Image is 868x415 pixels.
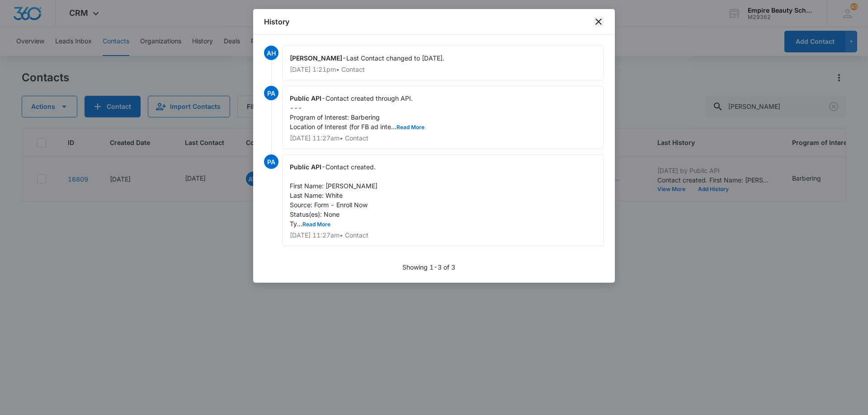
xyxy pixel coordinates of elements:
span: Contact created. First Name: [PERSON_NAME] Last Name: White Source: Form - Enroll Now Status(es):... [290,163,377,228]
div: - [282,46,604,80]
span: PA [264,154,278,169]
p: Showing 1-3 of 3 [402,262,455,272]
button: close [593,16,604,27]
div: - [282,154,604,246]
button: Read More [396,125,425,130]
p: [DATE] 11:27am • Contact [290,232,596,238]
button: Read More [302,222,330,227]
span: AH [264,46,278,60]
h1: History [264,16,289,27]
p: [DATE] 11:27am • Contact [290,135,596,141]
div: - [282,86,604,149]
span: PA [264,86,278,100]
span: Public API [290,94,321,102]
span: Contact created through API. --- Program of Interest: Barbering Location of Interest (for FB ad i... [290,94,425,131]
span: Public API [290,163,321,171]
p: [DATE] 1:21pm • Contact [290,66,596,73]
span: [PERSON_NAME] [290,54,342,62]
span: Last Contact changed to [DATE]. [346,54,444,62]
